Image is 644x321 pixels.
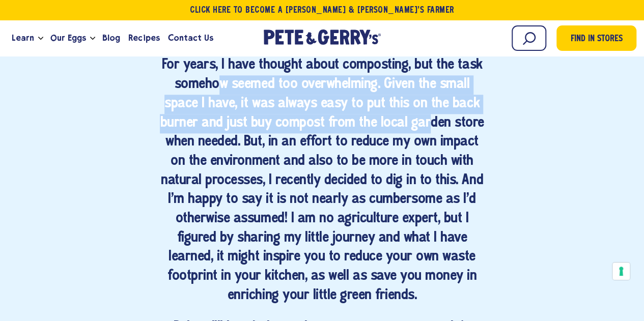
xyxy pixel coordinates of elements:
[12,32,34,44] span: Learn
[128,32,159,44] span: Recipes
[164,24,217,52] a: Contact Us
[50,32,86,44] span: Our Eggs
[612,262,630,280] button: Your consent preferences for tracking technologies
[38,37,43,40] button: Open the dropdown menu for Learn
[556,25,636,51] a: Find in Stores
[124,24,163,52] a: Recipes
[98,24,124,52] a: Blog
[8,24,38,52] a: Learn
[571,33,623,46] span: Find in Stores
[158,56,486,305] h4: For years, I have thought about composting, but the task somehow seemed too overwhelming. Given t...
[512,25,546,51] input: Search
[46,24,90,52] a: Our Eggs
[90,37,95,40] button: Open the dropdown menu for Our Eggs
[168,32,213,44] span: Contact Us
[102,32,120,44] span: Blog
